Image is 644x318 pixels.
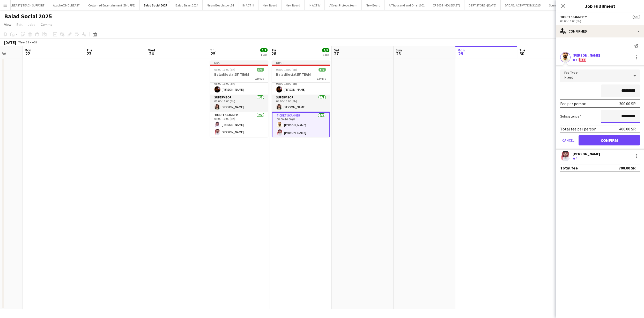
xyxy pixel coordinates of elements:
[258,0,282,10] button: New Board
[49,0,84,10] button: Atache X MDLBEAST
[147,51,155,57] span: 24
[271,51,276,57] span: 26
[395,51,402,57] span: 28
[272,72,330,77] h3: BaladSocial25' TEAM
[560,126,596,131] div: Total fee per person
[396,48,402,52] span: Sun
[84,0,140,10] button: Costumed Entertainment (SMURFS)
[210,72,268,77] h3: BaladSocial25' TEAM
[576,58,577,61] span: 5
[576,156,577,160] span: 4
[564,75,573,80] span: Fixed
[272,60,330,65] div: Draft
[457,48,465,52] span: Mon
[556,25,644,37] div: Confirmed
[334,48,339,52] span: Sat
[560,15,588,19] button: Ticket Scanner
[362,0,385,10] button: New Board
[4,22,11,27] span: View
[317,77,326,81] span: 4 Roles
[560,114,581,119] label: Subsistence
[210,48,217,52] span: Thu
[573,152,600,156] div: [PERSON_NAME]
[519,48,525,52] span: Tue
[17,40,30,44] span: Week 38
[560,101,586,106] div: Fee per person
[260,48,268,52] span: 5/5
[4,40,16,45] div: [DATE]
[272,95,330,112] app-card-role: Supervisor1/108:00-16:00 (8h)[PERSON_NAME]
[325,0,362,10] button: L'Oreal Protocol team
[272,60,330,137] app-job-card: Draft08:00-16:00 (8h)5/5BaladSocial25' TEAM4 RolesHOST1/108:00-16:00 (8h)[PERSON_NAME]Resolution ...
[24,51,31,57] span: 22
[579,58,586,62] span: Fee
[25,48,31,52] span: Mon
[322,53,329,57] div: 1 Job
[579,135,640,145] button: Confirm
[257,68,264,72] span: 5/5
[140,0,171,10] button: Balad Social 2025
[171,0,203,10] button: Balad Beast 2024
[333,51,339,57] span: 27
[272,77,330,95] app-card-role: Resolution Center Staff1/108:00-16:00 (8h)[PERSON_NAME]
[501,0,545,10] button: BADAEL ACTIVATIONS 2025
[214,68,235,72] span: 08:00-16:00 (8h)
[86,51,92,57] span: 23
[545,0,577,10] button: SoundStorm 2025
[319,68,326,72] span: 5/5
[39,21,54,28] a: Comms
[633,15,640,19] span: 5/5
[86,48,92,52] span: Tue
[28,22,35,27] span: Jobs
[578,58,587,62] div: Crew has different fees then in role
[210,77,268,95] app-card-role: Resolution Center Staff1/108:00-16:00 (8h)[PERSON_NAME]
[41,22,52,27] span: Comms
[464,0,501,10] button: DZRT STORE - [DATE]
[4,12,52,20] h1: Balad Social 2025
[261,53,267,57] div: 1 Job
[210,60,268,65] div: Draft
[209,51,217,57] span: 25
[560,165,578,170] div: Total fee
[322,48,329,52] span: 5/5
[305,0,325,10] button: IN ACT IV
[556,3,644,9] h3: Job Fulfilment
[276,68,297,72] span: 08:00-16:00 (8h)
[282,0,305,10] button: New Board
[519,51,525,57] span: 30
[560,15,584,19] span: Ticket Scanner
[17,22,23,27] span: Edit
[429,0,464,10] button: XP 2024 (MDLBEAST)
[2,21,13,28] a: View
[272,112,330,138] app-card-role: Ticket Scanner2/208:00-16:00 (8h)[PERSON_NAME][PERSON_NAME]
[14,21,25,28] a: Edit
[619,101,636,106] div: 300.00 SR
[560,19,640,23] div: 08:00-16:00 (8h)
[272,48,276,52] span: Fri
[619,126,636,131] div: 400.00 SR
[210,60,268,137] app-job-card: Draft08:00-16:00 (8h)5/5BaladSocial25' TEAM4 RolesHOST1/108:00-16:00 (8h)[PERSON_NAME]Resolution ...
[32,40,37,44] div: +03
[203,0,238,10] button: Neom Beach sport24
[560,135,576,145] button: Cancel
[210,112,268,137] app-card-role: Ticket Scanner2/208:00-16:00 (8h)[PERSON_NAME][PERSON_NAME]
[148,48,155,52] span: Wed
[26,21,38,28] a: Jobs
[619,165,636,170] div: 700.00 SR
[457,51,465,57] span: 29
[238,0,258,10] button: IN ACT III
[255,77,264,81] span: 4 Roles
[210,95,268,112] app-card-role: Supervisor1/108:00-16:00 (8h)[PERSON_NAME]
[2,0,49,10] button: MDLBEAST | TEACH SUPPORT
[573,53,600,58] div: [PERSON_NAME]
[385,0,429,10] button: A Thousand and One |1001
